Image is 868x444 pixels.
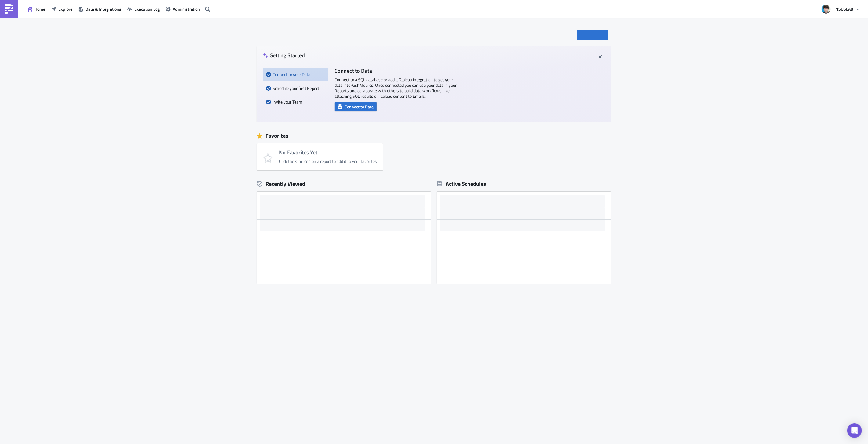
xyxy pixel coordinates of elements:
img: PushMetrics [4,4,14,14]
button: Data & Integrations [75,4,124,14]
h4: Getting Started [263,52,305,58]
div: Connect to your Data [266,68,325,81]
div: Recently Viewed [257,179,431,189]
div: Favorites [257,131,611,140]
button: Administration [163,4,203,14]
button: NSUSLAB [818,2,863,16]
button: Explore [48,4,75,14]
p: Connect to a SQL database or add a Tableau integration to get your data into PushMetrics . Once c... [335,77,457,99]
div: Active Schedules [437,180,486,187]
span: Execution Log [134,6,160,12]
span: Connect to Data [345,104,374,110]
h4: Connect to Data [335,68,457,74]
span: Explore [58,6,72,12]
div: Invite your Team [266,95,325,109]
img: Avatar [821,4,831,14]
button: Connect to Data [335,102,377,111]
span: Data & Integrations [85,6,121,12]
button: Execution Log [124,4,163,14]
span: Home [34,6,45,12]
h4: No Favorites Yet [279,150,377,156]
span: NSUSLAB [835,6,853,12]
span: Administration [173,6,200,12]
a: Connect to Data [335,103,377,109]
div: Schedule your first Report [266,81,325,95]
button: Home [24,4,48,14]
div: Click the star icon on a report to add it to your favorites [279,159,377,164]
div: Open Intercom Messenger [847,423,862,438]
